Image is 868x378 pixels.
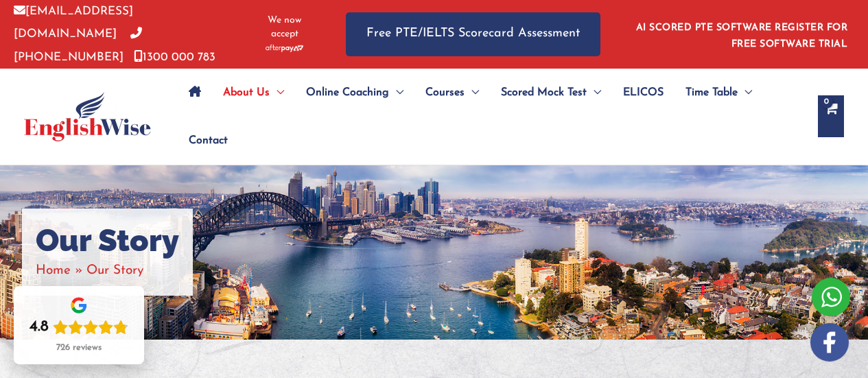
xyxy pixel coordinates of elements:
[178,117,228,165] a: Contact
[178,69,804,165] nav: Site Navigation: Main Menu
[14,5,133,40] a: [EMAIL_ADDRESS][DOMAIN_NAME]
[30,318,49,337] div: 4.8
[86,264,143,277] span: Our Story
[628,12,854,56] aside: Header Widget 1
[818,95,844,137] a: View Shopping Cart, empty
[223,69,270,117] span: About Us
[36,264,71,277] a: Home
[346,12,600,56] a: Free PTE/IELTS Scorecard Assessment
[270,69,284,117] span: Menu Toggle
[212,69,295,117] a: About UsMenu Toggle
[36,259,179,282] nav: Breadcrumbs
[389,69,403,117] span: Menu Toggle
[36,222,179,259] h1: Our Story
[24,92,151,141] img: cropped-ew-logo
[56,342,102,353] div: 726 reviews
[623,69,664,117] span: ELICOS
[189,117,228,165] span: Contact
[425,69,465,117] span: Courses
[675,69,763,117] a: Time TableMenu Toggle
[685,69,738,117] span: Time Table
[14,28,142,62] a: [PHONE_NUMBER]
[738,69,752,117] span: Menu Toggle
[414,69,490,117] a: CoursesMenu Toggle
[266,45,303,52] img: Afterpay-Logo
[295,69,414,117] a: Online CoachingMenu Toggle
[612,69,675,117] a: ELICOS
[306,69,389,117] span: Online Coaching
[490,69,612,117] a: Scored Mock TestMenu Toggle
[134,51,215,63] a: 1300 000 783
[30,318,128,337] div: Rating: 4.8 out of 5
[810,323,849,362] img: white-facebook.png
[587,69,601,117] span: Menu Toggle
[465,69,479,117] span: Menu Toggle
[636,23,848,49] a: AI SCORED PTE SOFTWARE REGISTER FOR FREE SOFTWARE TRIAL
[257,14,312,41] span: We now accept
[501,69,587,117] span: Scored Mock Test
